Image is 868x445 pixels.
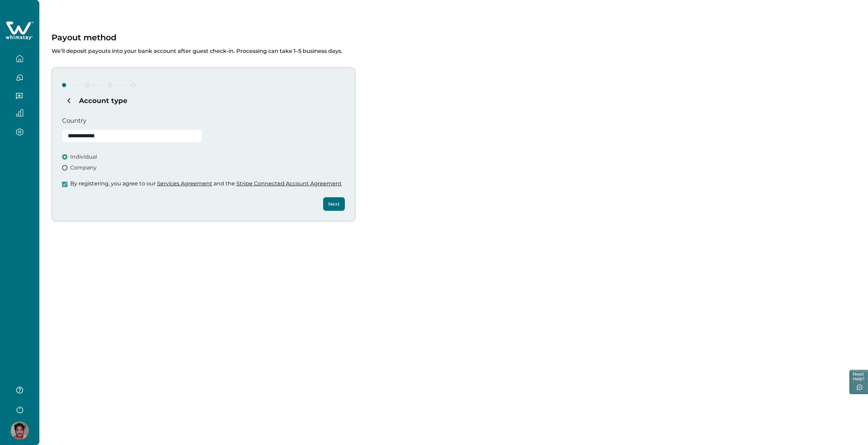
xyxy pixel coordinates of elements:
[70,153,97,161] span: Individual
[62,94,345,107] h4: Account type
[52,42,856,55] p: We’ll deposit payouts into your bank account after guest check-in. Processing can take 1–5 busine...
[11,421,29,440] img: Whimstay Host
[62,94,76,107] button: Subtract
[52,33,116,42] p: Payout method
[323,197,345,211] button: Next
[70,180,342,187] p: By registering, you agree to our and the
[236,180,342,187] a: Stripe Connected Account Agreement
[157,180,212,187] a: Services Agreement
[62,118,86,124] label: Country
[70,164,97,172] span: Company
